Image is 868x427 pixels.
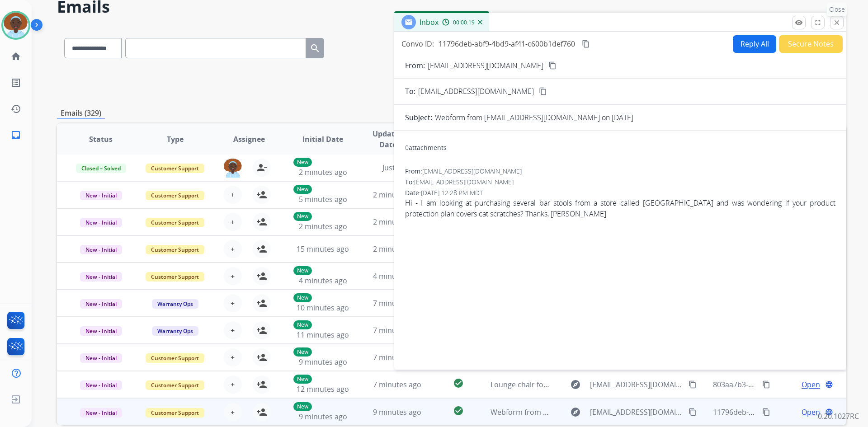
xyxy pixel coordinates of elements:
[818,411,859,422] p: 0.20.1027RC
[231,352,235,363] span: +
[297,384,349,394] span: 12 minutes ago
[293,266,312,275] p: New
[146,245,204,254] span: Customer Support
[428,60,543,71] p: [EMAIL_ADDRESS][DOMAIN_NAME]
[779,35,843,53] button: Secure Notes
[405,197,835,219] span: Hi - I am looking at purchasing several bar stools from a store called [GEOGRAPHIC_DATA] and was ...
[802,379,820,390] span: Open
[405,178,835,187] div: To:
[539,87,547,95] mat-icon: content_copy
[405,167,835,176] div: From:
[293,212,312,221] p: New
[453,378,464,389] mat-icon: check_circle
[405,143,409,152] span: 0
[368,128,409,150] span: Updated Date
[224,348,242,366] button: +
[548,61,557,70] mat-icon: content_copy
[293,185,312,194] p: New
[373,217,421,227] span: 2 minutes ago
[802,407,820,418] span: Open
[256,298,267,309] mat-icon: person_add
[405,86,415,97] p: To:
[10,130,21,141] mat-icon: inbox
[80,191,122,200] span: New - Initial
[310,43,321,54] mat-icon: search
[231,298,235,309] span: +
[733,35,776,53] button: Reply All
[814,19,822,27] mat-icon: fullscreen
[373,190,421,200] span: 2 minutes ago
[689,380,697,389] mat-icon: content_copy
[76,164,126,173] span: Closed – Solved
[435,112,633,123] p: Webform from [EMAIL_ADDRESS][DOMAIN_NAME] on [DATE]
[827,3,847,16] p: Close
[10,103,21,114] mat-icon: history
[152,326,198,336] span: Warranty Ops
[80,326,122,336] span: New - Initial
[80,218,122,227] span: New - Initial
[414,178,514,186] span: [EMAIL_ADDRESS][DOMAIN_NAME]
[3,13,28,38] img: avatar
[146,191,204,200] span: Customer Support
[422,167,522,175] span: [EMAIL_ADDRESS][DOMAIN_NAME]
[231,189,235,200] span: +
[224,186,242,204] button: +
[570,379,581,390] mat-icon: explore
[10,51,21,62] mat-icon: home
[10,77,21,88] mat-icon: list_alt
[224,403,242,421] button: +
[762,380,770,389] mat-icon: content_copy
[256,352,267,363] mat-icon: person_add
[231,379,235,390] span: +
[405,60,425,71] p: From:
[146,380,204,390] span: Customer Support
[80,245,122,254] span: New - Initial
[293,158,312,167] p: New
[418,86,534,97] span: [EMAIL_ADDRESS][DOMAIN_NAME]
[146,218,204,227] span: Customer Support
[689,408,697,416] mat-icon: content_copy
[256,271,267,282] mat-icon: person_add
[373,325,421,335] span: 7 minutes ago
[453,405,464,416] mat-icon: check_circle
[167,134,184,145] span: Type
[293,293,312,302] p: New
[57,108,105,119] p: Emails (329)
[299,276,347,286] span: 4 minutes ago
[231,216,235,227] span: +
[80,299,122,309] span: New - Initial
[405,112,432,123] p: Subject:
[405,188,835,197] div: Date:
[146,408,204,418] span: Customer Support
[256,379,267,390] mat-icon: person_add
[224,294,242,312] button: +
[713,407,849,417] span: 11796deb-abf9-4bd9-af41-c600b1def760
[231,407,235,418] span: +
[373,244,421,254] span: 2 minutes ago
[297,330,349,340] span: 11 minutes ago
[299,167,347,177] span: 2 minutes ago
[80,353,122,363] span: New - Initial
[231,325,235,336] span: +
[224,375,242,394] button: +
[373,271,421,281] span: 4 minutes ago
[453,19,475,26] span: 00:00:19
[293,402,312,411] p: New
[713,380,849,389] span: 803aa7b3-b364-4f17-aa2c-72347bcf807e
[80,272,122,282] span: New - Initial
[762,408,770,416] mat-icon: content_copy
[491,380,580,389] span: Lounge chair for the claim
[80,380,122,390] span: New - Initial
[491,407,695,417] span: Webform from [EMAIL_ADDRESS][DOMAIN_NAME] on [DATE]
[302,134,343,145] span: Initial Date
[233,134,265,145] span: Assignee
[256,244,267,254] mat-icon: person_add
[89,134,113,145] span: Status
[256,189,267,200] mat-icon: person_add
[382,163,411,173] span: Just now
[256,325,267,336] mat-icon: person_add
[299,412,347,422] span: 9 minutes ago
[224,240,242,258] button: +
[401,38,434,49] p: Convo ID:
[405,143,447,152] div: attachments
